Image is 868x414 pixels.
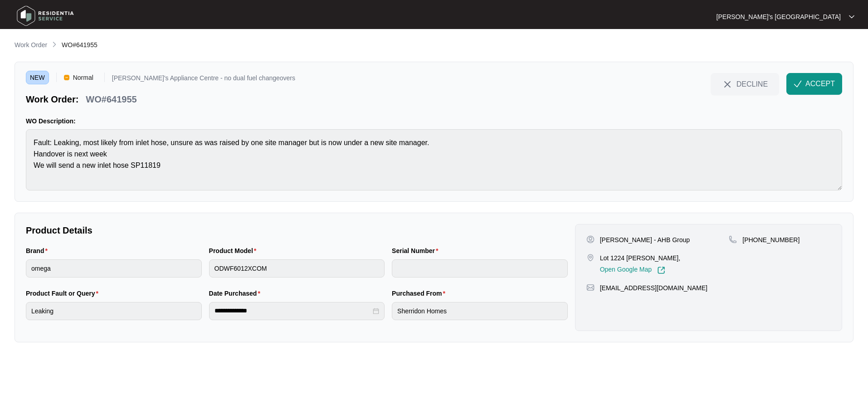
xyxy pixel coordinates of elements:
label: Product Fault or Query [26,289,102,298]
span: DECLINE [736,79,768,89]
p: [PERSON_NAME]'s Appliance Centre - no dual fuel changeovers [112,75,295,84]
p: [PERSON_NAME] - AHB Group [600,235,690,244]
img: map-pin [586,283,595,292]
p: [PERSON_NAME]'s [GEOGRAPHIC_DATA] [717,12,841,21]
span: NEW [26,71,49,84]
label: Serial Number [392,246,442,255]
img: check-Icon [794,80,802,88]
img: close-Icon [722,79,733,90]
p: Product Details [26,224,568,237]
button: check-IconACCEPT [786,73,842,95]
a: Open Google Map [600,266,665,274]
input: Serial Number [392,259,568,278]
input: Date Purchased [215,306,371,316]
img: map-pin [729,235,737,244]
img: Link-External [657,266,665,274]
p: WO#641955 [86,93,137,106]
p: [PHONE_NUMBER] [742,235,800,244]
input: Purchased From [392,302,568,320]
input: Product Fault or Query [26,302,202,320]
img: user-pin [586,235,595,244]
p: Work Order [15,40,47,49]
p: Work Order: [26,93,78,106]
span: WO#641955 [62,41,98,49]
a: Work Order [13,40,49,50]
button: close-IconDECLINE [711,73,779,95]
label: Purchased From [392,289,449,298]
label: Date Purchased [209,289,264,298]
img: residentia service logo [14,2,77,29]
label: Brand [26,246,51,255]
img: map-pin [586,253,595,262]
span: Normal [69,71,97,84]
label: Product Model [209,246,260,255]
p: WO Description: [26,117,842,126]
input: Brand [26,259,202,278]
img: Vercel Logo [64,75,69,80]
span: ACCEPT [805,78,835,89]
p: Lot 1224 [PERSON_NAME], [600,253,680,263]
textarea: Fault: Leaking, most likely from inlet hose, unsure as was raised by one site manager but is now ... [26,129,842,190]
img: dropdown arrow [849,15,854,19]
input: Product Model [209,259,385,278]
p: [EMAIL_ADDRESS][DOMAIN_NAME] [600,283,707,292]
img: chevron-right [51,41,58,48]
